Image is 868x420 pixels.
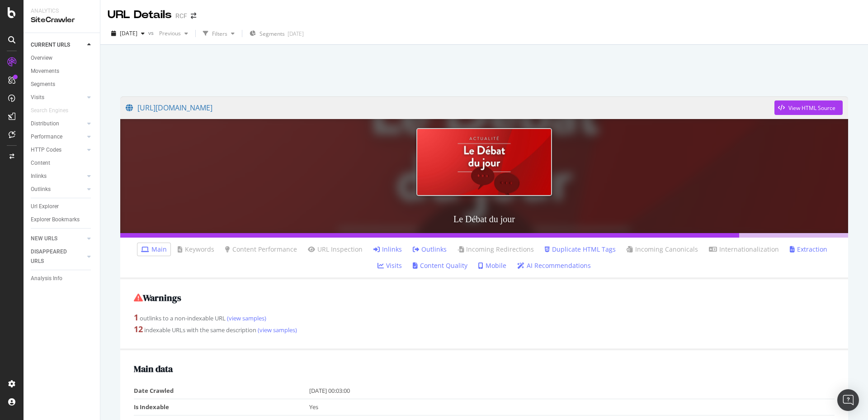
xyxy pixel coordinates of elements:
[377,261,402,270] a: Visits
[31,215,80,224] div: Explorer Bookmarks
[31,106,77,115] a: Search Engines
[148,29,156,37] span: vs
[31,145,61,155] div: HTTP Codes
[141,245,167,254] a: Main
[31,40,70,50] div: CURRENT URLS
[31,158,94,168] a: Content
[413,245,447,254] a: Outlinks
[837,389,859,411] div: Open Intercom Messenger
[545,245,616,254] a: Duplicate HTML Tags
[134,383,309,399] td: Date Crawled
[627,245,698,254] a: Incoming Canonicals
[31,53,94,63] a: Overview
[31,80,55,89] div: Segments
[134,312,835,324] div: outlinks to a non-indexable URL
[134,324,835,335] div: indexable URLs with the same description
[31,202,59,211] div: Url Explorer
[31,185,51,194] div: Outlinks
[259,30,285,38] span: Segments
[120,205,848,233] h3: Le Débat du jour
[31,93,85,102] a: Visits
[156,29,181,37] span: Previous
[416,128,552,196] img: Le Débat du jour
[199,26,238,41] button: Filters
[309,383,835,399] td: [DATE] 00:03:00
[120,29,137,37] span: 2025 Oct. 4th
[788,104,835,112] div: View HTML Source
[31,202,94,211] a: Url Explorer
[256,326,297,334] a: (view samples)
[134,364,835,374] h2: Main data
[31,274,62,283] div: Analysis Info
[191,13,196,19] div: arrow-right-arrow-left
[790,245,827,254] a: Extraction
[225,245,297,254] a: Content Performance
[31,185,85,194] a: Outlinks
[373,245,402,254] a: Inlinks
[212,30,227,38] div: Filters
[134,312,138,323] strong: 1
[413,261,467,270] a: Content Quality
[31,40,85,50] a: CURRENT URLS
[31,53,52,63] div: Overview
[134,324,143,334] strong: 12
[709,245,779,254] a: Internationalization
[126,96,774,119] a: [URL][DOMAIN_NAME]
[31,67,59,76] div: Movements
[478,261,506,270] a: Mobile
[31,93,44,102] div: Visits
[309,399,835,415] td: Yes
[288,30,304,38] div: [DATE]
[31,106,68,115] div: Search Engines
[31,247,76,266] div: DISAPPEARED URLS
[108,26,148,41] button: [DATE]
[134,399,309,415] td: Is Indexable
[246,26,307,41] button: Segments[DATE]
[31,132,62,142] div: Performance
[458,245,534,254] a: Incoming Redirections
[31,119,85,129] a: Distribution
[31,247,85,266] a: DISAPPEARED URLS
[774,100,843,115] button: View HTML Source
[31,234,85,243] a: NEW URLS
[31,172,47,181] div: Inlinks
[31,80,94,89] a: Segments
[31,158,50,168] div: Content
[134,293,835,303] h2: Warnings
[31,15,93,25] div: SiteCrawler
[156,26,192,41] button: Previous
[31,234,57,243] div: NEW URLS
[31,7,93,15] div: Analytics
[308,245,363,254] a: URL Inspection
[175,11,187,20] div: RCF
[226,314,266,322] a: (view samples)
[31,67,94,76] a: Movements
[31,145,85,155] a: HTTP Codes
[178,245,214,254] a: Keywords
[31,132,85,142] a: Performance
[31,215,94,224] a: Explorer Bookmarks
[517,261,591,270] a: AI Recommendations
[108,7,172,23] div: URL Details
[31,119,59,129] div: Distribution
[31,274,94,283] a: Analysis Info
[31,172,85,181] a: Inlinks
